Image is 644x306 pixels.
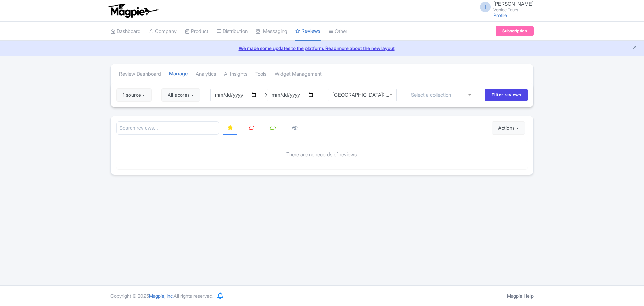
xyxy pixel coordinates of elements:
div: There are no records of reviews. [116,140,528,169]
input: Select a collection [411,92,456,98]
a: Dashboard [110,22,141,41]
button: Close announcement [632,44,637,52]
a: Review Dashboard [119,65,161,83]
a: Tools [255,65,266,83]
span: Magpie, Inc. [149,293,174,299]
a: Analytics [196,65,216,83]
a: Profile [493,12,507,18]
button: 1 source [116,88,152,102]
span: I [480,2,491,12]
a: Widget Management [275,65,322,83]
button: Actions [492,121,525,135]
a: Manage [169,64,188,84]
a: We made some updates to the platform. Read more about the new layout [4,45,640,52]
a: Messaging [256,22,287,41]
a: AI Insights [224,65,247,83]
div: [GEOGRAPHIC_DATA]: Shared Gondola Through breathtaking Bridge of Sighs [332,92,392,98]
div: Copyright © 2025 All rights reserved. [106,292,217,299]
a: Subscription [496,26,534,36]
a: Company [149,22,177,41]
a: Distribution [217,22,248,41]
input: Filter reviews [485,89,528,101]
a: Reviews [295,22,321,41]
small: Venice Tours [493,8,534,12]
a: Product [185,22,208,41]
a: Magpie Help [507,293,534,299]
a: Other [329,22,347,41]
span: [PERSON_NAME] [493,1,534,7]
img: logo-ab69f6fb50320c5b225c76a69d11143b.png [107,3,159,18]
button: All scores [161,88,200,102]
input: Search reviews... [116,121,219,135]
a: I [PERSON_NAME] Venice Tours [476,1,534,12]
